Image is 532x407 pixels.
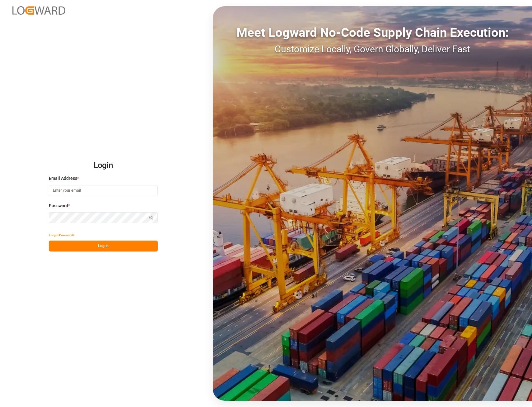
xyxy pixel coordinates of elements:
input: Enter your email [49,185,158,196]
span: Email Address [49,175,77,182]
span: Password [49,203,68,209]
div: Meet Logward No-Code Supply Chain Execution: [213,23,532,42]
img: Logward_new_orange.png [12,6,65,15]
h2: Login [49,156,158,175]
button: Forgot Password? [49,230,74,241]
button: Log In [49,241,158,251]
div: Customize Locally, Govern Globally, Deliver Fast [213,42,532,56]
